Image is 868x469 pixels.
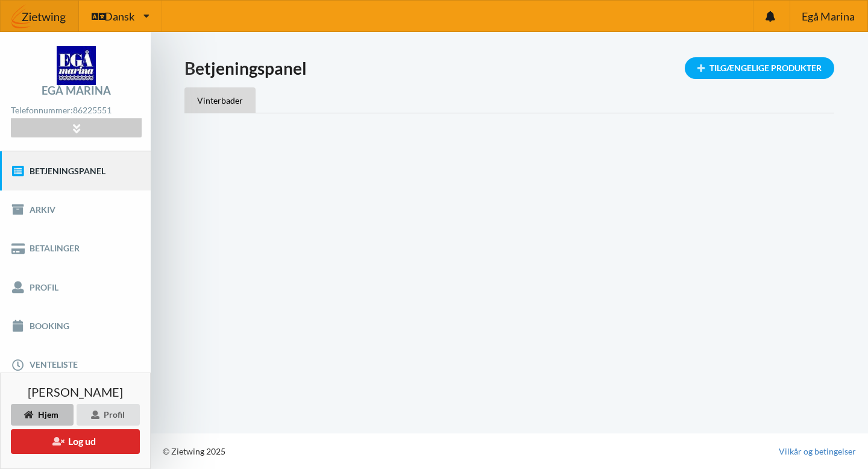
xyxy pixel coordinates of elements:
[779,445,856,458] a: Vilkår og betingelser
[11,404,74,426] div: Hjem
[77,404,140,426] div: Profil
[73,105,112,115] strong: 86225551
[57,46,96,85] img: logo
[42,85,111,96] div: Egå Marina
[104,11,134,22] span: Dansk
[802,11,855,22] span: Egå Marina
[685,57,834,79] div: Tilgængelige Produkter
[184,57,834,79] h1: Betjeningspanel
[28,386,123,398] span: [PERSON_NAME]
[11,429,140,454] button: Log ud
[184,87,256,113] div: Vinterbader
[11,102,141,119] div: Telefonnummer:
